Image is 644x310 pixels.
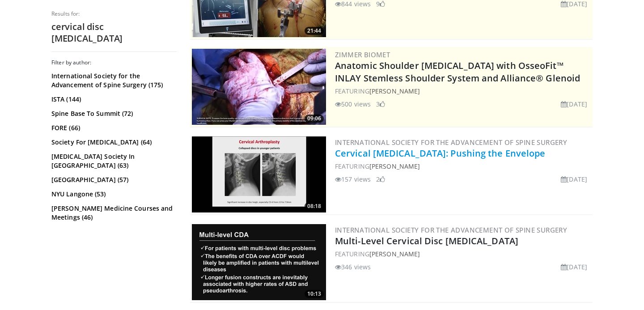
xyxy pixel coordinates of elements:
img: 85b2a4bd-92b1-4e15-b888-92ebb359774c.300x170_q85_crop-smart_upscale.jpg [192,136,326,212]
span: 08:18 [305,202,324,210]
a: [PERSON_NAME] [369,162,420,170]
a: Society For [MEDICAL_DATA] (64) [51,138,174,147]
img: c0eb8576-72a1-4d78-a9e1-e5c93f1a1c6b.300x170_q85_crop-smart_upscale.jpg [192,224,326,300]
a: [GEOGRAPHIC_DATA] (57) [51,175,174,184]
a: International Society for the Advancement of Spine Surgery (175) [51,72,174,89]
a: 08:18 [192,136,326,212]
p: Results for: [51,10,177,17]
a: 10:13 [192,224,326,300]
a: FORE (66) [51,123,174,132]
a: [PERSON_NAME] [369,250,420,258]
li: 2 [376,174,385,184]
a: [PERSON_NAME] Medicine Courses and Meetings (46) [51,204,174,222]
a: Multi-Level Cervical Disc [MEDICAL_DATA] [335,235,518,247]
span: 09:06 [305,115,324,123]
li: [DATE] [561,174,587,184]
a: Anatomic Shoulder [MEDICAL_DATA] with OsseoFit™ INLAY Stemless Shoulder System and Alliance® Glenoid [335,59,580,84]
img: 59d0d6d9-feca-4357-b9cd-4bad2cd35cb6.300x170_q85_crop-smart_upscale.jpg [192,49,326,125]
li: [DATE] [561,99,587,109]
a: Cervical [MEDICAL_DATA]: Pushing the Envelope [335,147,546,159]
a: [PERSON_NAME] [369,87,420,95]
a: [MEDICAL_DATA] Society In [GEOGRAPHIC_DATA] (63) [51,152,174,170]
a: International Society for the Advancement of Spine Surgery [335,138,567,147]
li: 346 views [335,262,371,272]
a: International Society for the Advancement of Spine Surgery [335,225,567,234]
div: FEATURING [335,161,591,171]
h2: cervical disc [MEDICAL_DATA] [51,21,177,44]
li: 157 views [335,174,371,184]
a: NYU Langone (53) [51,190,174,199]
span: 21:44 [305,27,324,35]
span: 10:13 [305,290,324,298]
li: 500 views [335,99,371,109]
li: [DATE] [561,262,587,272]
a: ISTA (144) [51,95,174,104]
a: 09:06 [192,49,326,125]
h3: Filter by author: [51,59,177,66]
a: Spine Base To Summit (72) [51,109,174,118]
div: FEATURING [335,249,591,259]
a: Zimmer Biomet [335,50,390,59]
div: FEATURING [335,86,591,96]
li: 3 [376,99,385,109]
